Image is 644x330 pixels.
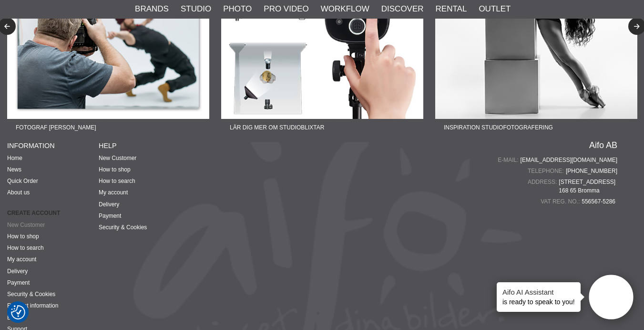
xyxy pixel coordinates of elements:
[497,282,581,312] div: is ready to speak to you!
[435,119,562,136] span: Inspiration Studiofotografering
[99,224,147,231] a: Security & Cookies
[7,314,25,321] a: Brands
[99,166,131,173] a: How to shop
[7,302,58,309] a: Request information
[566,167,617,175] a: [PHONE_NUMBER]
[7,245,44,251] a: How to search
[541,197,582,206] span: VAT reg. no.:
[7,119,104,136] span: Fotograf [PERSON_NAME]
[7,155,22,161] a: Home
[7,141,99,150] h4: INFORMATION
[502,287,575,297] h4: Aifo AI Assistant
[7,279,30,286] a: Payment
[11,304,25,321] button: Consent Preferences
[321,3,369,15] a: Workflow
[221,119,333,136] span: Lär dig mer om studioblixtar
[381,3,424,15] a: Discover
[498,156,520,164] span: E-mail:
[11,305,25,319] img: Revisit consent button
[135,3,169,15] a: Brands
[528,178,559,186] span: Address:
[181,3,211,15] a: Studio
[7,222,45,228] a: New Customer
[559,178,617,195] span: [STREET_ADDRESS] 168 65 Bromma
[7,233,39,240] a: How to shop
[7,178,38,184] a: Quick Order
[223,3,252,15] a: Photo
[99,213,121,219] a: Payment
[264,3,308,15] a: Pro Video
[99,155,136,161] a: New Customer
[99,141,190,150] h4: HELP
[7,256,36,263] a: My account
[7,166,21,173] a: News
[521,156,617,164] a: [EMAIL_ADDRESS][DOMAIN_NAME]
[7,291,55,298] a: Security & Cookies
[99,189,128,196] a: My account
[528,167,566,175] span: Telephone:
[7,268,28,275] a: Delivery
[589,141,617,149] a: Aifo AB
[436,3,467,15] a: Rental
[479,3,511,15] a: Outlet
[99,201,119,208] a: Delivery
[582,197,617,206] span: 556567-5286
[7,209,99,217] strong: Create account
[99,178,135,184] a: How to search
[7,189,30,196] a: About us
